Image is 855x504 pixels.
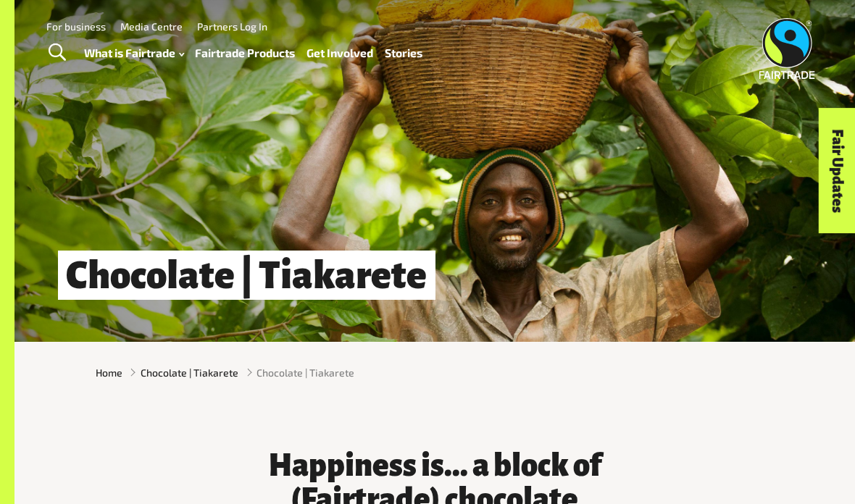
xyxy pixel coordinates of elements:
span: Chocolate | Tiakarete [256,365,354,380]
a: For business [46,20,106,33]
a: Media Centre [120,20,183,33]
a: Stories [385,43,422,63]
a: Home [96,365,122,380]
a: Toggle Search [39,35,75,71]
img: Fairtrade Australia New Zealand logo [759,18,814,79]
a: Get Involved [306,43,373,63]
a: What is Fairtrade [84,43,184,63]
h1: Chocolate | Tiakarete [58,251,435,300]
a: Partners Log In [197,20,267,33]
a: Chocolate | Tiakarete [141,365,238,380]
a: Fairtrade Products [195,43,295,63]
